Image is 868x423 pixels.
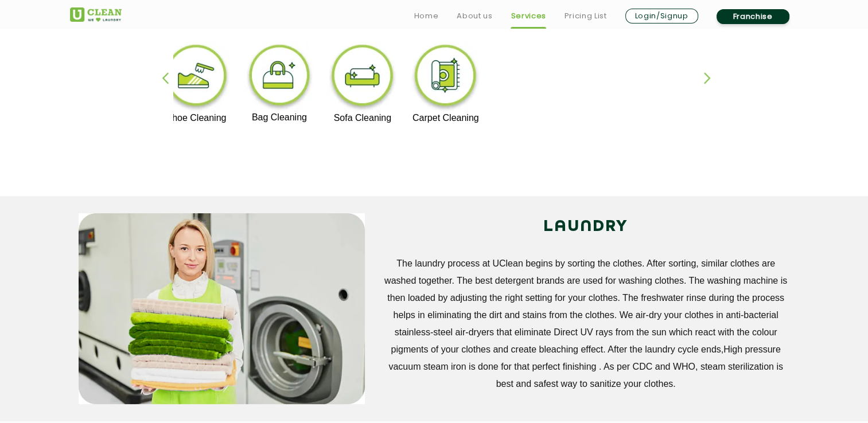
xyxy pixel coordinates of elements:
a: Services [511,9,546,23]
a: Franchise [717,9,789,24]
p: The laundry process at UClean begins by sorting the clothes. After sorting, similar clothes are w... [382,255,790,393]
h2: LAUNDRY [382,213,790,241]
p: Sofa Cleaning [327,113,398,123]
a: Pricing List [565,9,607,23]
img: UClean Laundry and Dry Cleaning [70,7,122,22]
p: Bag Cleaning [244,112,315,123]
img: sofa_cleaning_11zon.webp [327,42,398,113]
p: Shoe Cleaning [161,113,232,123]
img: service_main_image_11zon.webp [79,213,365,404]
img: carpet_cleaning_11zon.webp [410,42,481,113]
img: bag_cleaning_11zon.webp [244,42,315,112]
a: About us [457,9,492,23]
img: shoe_cleaning_11zon.webp [161,42,232,113]
p: Carpet Cleaning [410,113,481,123]
a: Login/Signup [625,9,698,23]
a: Home [414,9,439,23]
